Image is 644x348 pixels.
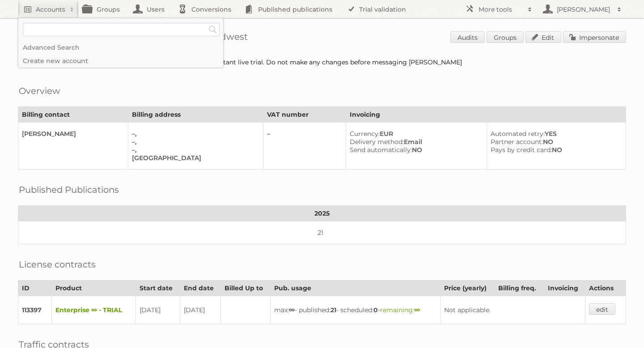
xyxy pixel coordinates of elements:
strong: ∞ [289,306,295,314]
a: edit [589,303,615,315]
h2: More tools [479,5,523,14]
div: 4 month POC as set up by [PERSON_NAME]. This is a super important live trial. Do not make any cha... [18,58,626,66]
a: Audits [450,31,485,43]
div: –, [132,138,256,146]
div: YES [491,130,619,138]
span: remaining: [380,306,420,314]
span: Partner account: [491,138,543,146]
td: 113397 [18,296,52,324]
h2: Published Publications [19,183,119,196]
div: NO [491,146,619,154]
span: Send automatically: [350,146,412,154]
a: Advanced Search [18,41,223,54]
th: Billing freq. [495,280,544,296]
th: 2025 [18,206,626,221]
td: 21 [18,221,626,244]
h2: [PERSON_NAME] [555,5,613,14]
div: NO [491,138,619,146]
div: NO [350,146,479,154]
div: Email [350,138,479,146]
td: [DATE] [136,296,180,324]
td: Not applicable. [441,296,585,324]
td: [DATE] [180,296,220,324]
th: Billing contact [18,107,128,123]
th: Pub. usage [271,280,441,296]
div: [GEOGRAPHIC_DATA] [132,154,256,162]
a: Create new account [18,54,223,68]
span: Pays by credit card: [491,146,552,154]
th: Actions [585,280,626,296]
div: –, [132,130,256,138]
div: –, [132,146,256,154]
div: EUR [350,130,479,138]
th: Invoicing [544,280,585,296]
h1: Account 92878: ICT Werbeagentur | Edeka Südwest [18,31,626,45]
h2: Overview [19,84,60,98]
td: Enterprise ∞ - TRIAL [51,296,136,324]
h2: License contracts [19,258,96,271]
th: VAT number [263,107,346,123]
span: Automated retry: [491,130,545,138]
strong: 21 [330,306,336,314]
strong: 0 [373,306,378,314]
a: Impersonate [563,31,626,43]
span: Currency: [350,130,380,138]
th: Product [51,280,136,296]
a: Groups [487,31,524,43]
input: Search [206,23,220,36]
th: Billing address [128,107,263,123]
td: max: - published: - scheduled: - [271,296,441,324]
th: Invoicing [346,107,626,123]
th: Start date [136,280,180,296]
h2: Accounts [36,5,65,14]
th: ID [18,280,52,296]
a: Edit [525,31,561,43]
th: End date [180,280,220,296]
strong: ∞ [414,306,420,314]
td: – [263,123,346,170]
th: Price (yearly) [441,280,495,296]
span: Delivery method: [350,138,404,146]
th: Billed Up to [220,280,271,296]
div: [PERSON_NAME] [22,130,121,138]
